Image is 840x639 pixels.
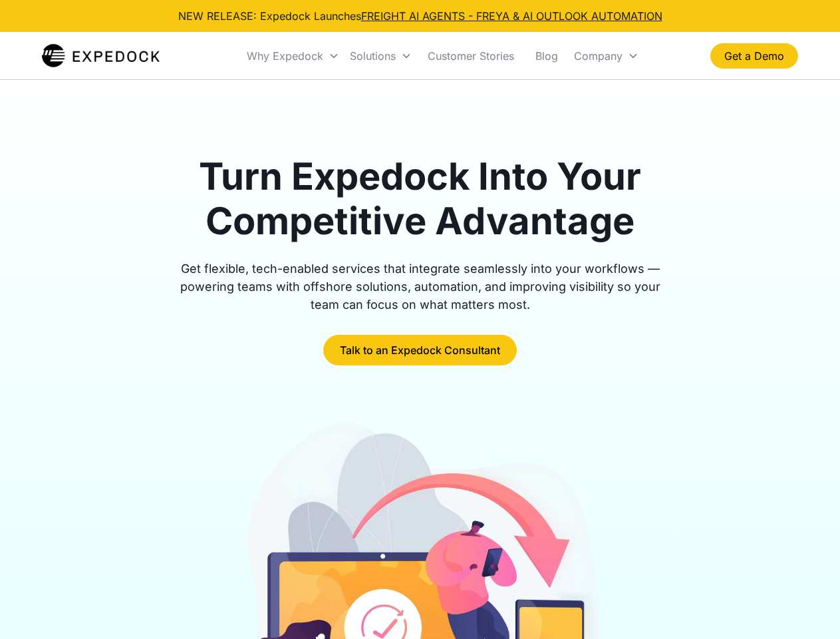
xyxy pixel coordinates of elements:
[323,335,517,365] a: Talk to an Expedock Consultant
[525,33,569,79] a: Blog
[165,260,676,314] div: Get flexible, tech-enabled services that integrate seamlessly into your workflows — powering team...
[574,49,623,63] div: Company
[569,33,644,79] div: Company
[42,43,160,69] img: Expedock Logo
[345,33,417,79] div: Solutions
[165,154,676,244] h1: Turn Expedock Into Your Competitive Advantage
[417,33,525,79] a: Customer Stories
[247,49,323,63] div: Why Expedock
[241,33,345,79] div: Why Expedock
[178,8,662,24] div: NEW RELEASE: Expedock Launches
[773,575,840,639] iframe: Chat Widget
[710,43,798,69] a: Get a Demo
[350,49,396,63] div: Solutions
[42,43,160,69] a: home
[361,9,662,23] a: FREIGHT AI AGENTS - FREYA & AI OUTLOOK AUTOMATION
